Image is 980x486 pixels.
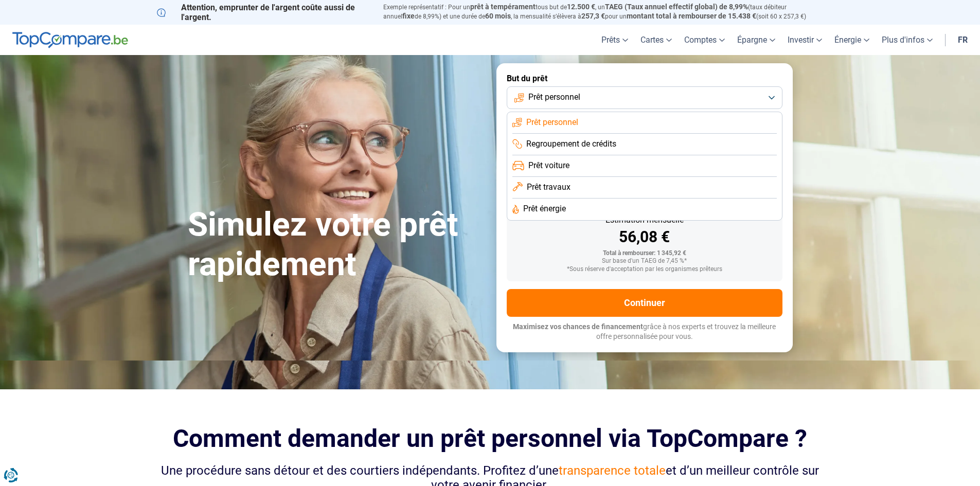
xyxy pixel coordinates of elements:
a: Énergie [828,25,876,55]
a: Comptes [678,25,731,55]
div: 56,08 € [515,229,774,245]
a: Cartes [634,25,678,55]
a: Prêts [595,25,634,55]
img: TopCompare [12,32,128,48]
span: Maximisez vos chances de financement [513,322,643,331]
p: grâce à nos experts et trouvez la meilleure offre personnalisée pour vous. [507,322,782,342]
a: Épargne [731,25,781,55]
span: transparence totale [559,463,666,478]
span: 12.500 € [567,3,595,11]
div: Sur base d'un TAEG de 7,45 %* [515,258,774,265]
label: But du prêt [507,74,782,83]
span: 60 mois [485,12,511,20]
a: fr [952,25,974,55]
p: Attention, emprunter de l'argent coûte aussi de l'argent. [157,3,371,22]
h1: Simulez votre prêt rapidement [188,205,484,284]
a: Investir [781,25,828,55]
span: montant total à rembourser de 15.438 € [627,12,756,20]
div: Total à rembourser: 1 345,92 € [515,250,774,257]
span: Prêt personnel [528,92,580,103]
span: Prêt énergie [523,203,566,214]
span: prêt à tempérament [470,3,536,11]
span: 257,3 € [581,12,605,20]
p: Exemple représentatif : Pour un tous but de , un (taux débiteur annuel de 8,99%) et une durée de ... [383,3,824,21]
span: Prêt voiture [528,160,569,171]
div: Estimation mensuelle [515,216,774,224]
h2: Comment demander un prêt personnel via TopCompare ? [157,424,824,453]
span: TAEG (Taux annuel effectif global) de 8,99% [605,3,748,11]
span: Regroupement de crédits [526,138,616,150]
a: Plus d'infos [876,25,939,55]
button: Prêt personnel [507,86,782,109]
span: Prêt travaux [527,182,571,193]
button: Continuer [507,289,782,317]
span: fixe [402,12,415,20]
div: *Sous réserve d'acceptation par les organismes prêteurs [515,266,774,273]
span: Prêt personnel [526,117,578,128]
